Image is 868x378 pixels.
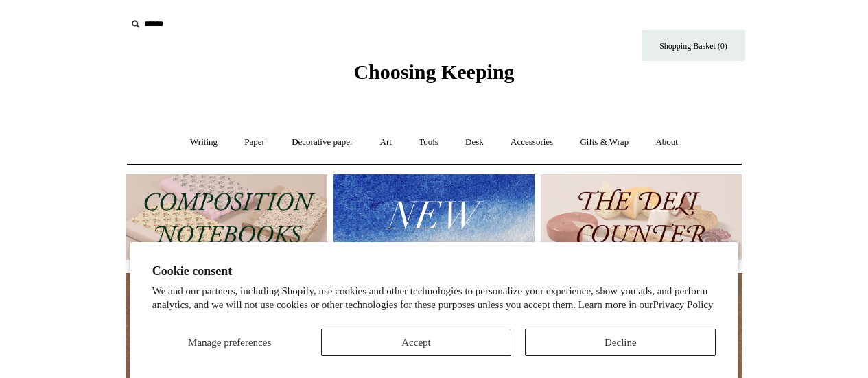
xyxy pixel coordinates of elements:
a: Desk [453,124,496,161]
a: Paper [232,124,277,161]
a: Shopping Basket (0) [642,30,745,61]
h2: Cookie consent [152,264,716,279]
a: Decorative paper [279,124,365,161]
button: Decline [525,329,716,356]
img: The Deli Counter [541,174,742,260]
a: Tools [406,124,451,161]
img: New.jpg__PID:f73bdf93-380a-4a35-bcfe-7823039498e1 [333,174,535,260]
a: Gifts & Wrap [567,124,641,161]
p: We and our partners, including Shopify, use cookies and other technologies to personalize your ex... [152,285,716,311]
a: Choosing Keeping [353,71,514,81]
img: 202302 Composition ledgers.jpg__PID:69722ee6-fa44-49dd-a067-31375e5d54ec [126,174,327,260]
a: About [643,124,690,161]
a: Accessories [498,124,565,161]
span: Choosing Keeping [353,60,514,83]
a: Writing [178,124,230,161]
span: Manage preferences [188,337,271,348]
button: Accept [321,329,512,356]
a: Privacy Policy [653,299,714,310]
button: Manage preferences [152,329,307,356]
a: Art [368,124,404,161]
